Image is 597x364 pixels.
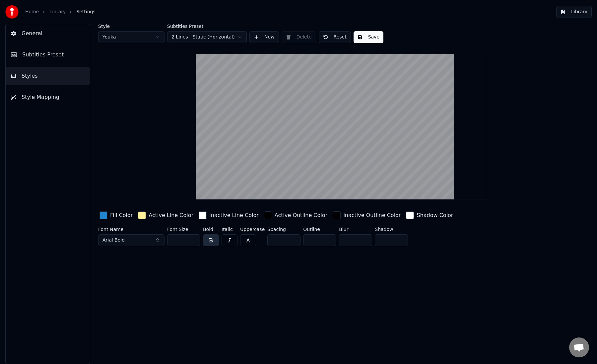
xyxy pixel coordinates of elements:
label: Spacing [267,227,300,232]
span: Arial Bold [102,237,125,244]
div: Inactive Outline Color [343,211,401,219]
button: Subtitles Preset [6,45,90,64]
span: Subtitles Preset [22,51,64,59]
button: Style Mapping [6,88,90,107]
a: Open de chat [569,337,589,357]
span: Style Mapping [22,93,59,101]
button: Active Line Color [137,210,195,221]
button: Active Outline Color [263,210,329,221]
img: youka [5,5,19,19]
label: Subtitles Preset [167,24,247,29]
a: Home [25,9,39,15]
div: Shadow Color [417,211,453,219]
label: Uppercase [240,227,265,232]
label: Italic [222,227,237,232]
div: Fill Color [110,211,133,219]
div: Active Line Color [149,211,193,219]
button: New [249,31,279,43]
span: Styles [22,72,38,80]
label: Font Size [167,227,200,232]
button: Inactive Outline Color [331,210,402,221]
nav: breadcrumb [25,9,96,15]
button: Reset [319,31,351,43]
span: General [22,30,42,37]
label: Style [98,24,165,29]
button: General [6,24,90,43]
button: Inactive Line Color [197,210,260,221]
button: Save [354,31,383,43]
label: Shadow [375,227,408,232]
button: Library [556,6,592,18]
label: Outline [303,227,336,232]
button: Fill Color [98,210,134,221]
a: Library [49,9,66,15]
div: Active Outline Color [275,211,327,219]
button: Shadow Color [405,210,454,221]
span: Settings [76,9,95,15]
label: Bold [203,227,219,232]
div: Inactive Line Color [209,211,259,219]
label: Blur [339,227,372,232]
label: Font Name [98,227,165,232]
button: Styles [6,67,90,85]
